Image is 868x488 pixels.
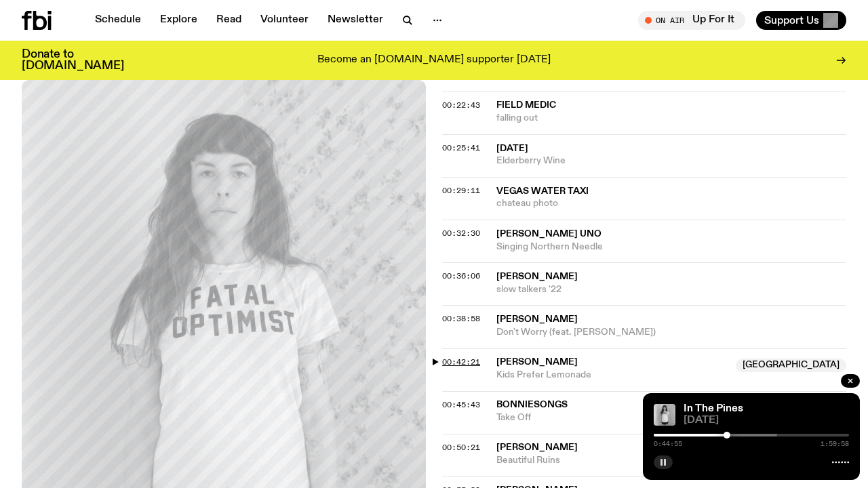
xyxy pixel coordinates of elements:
[736,359,846,372] span: [GEOGRAPHIC_DATA]
[496,400,568,409] span: Bonniesongs
[496,443,578,452] span: [PERSON_NAME]
[442,401,480,409] button: 00:45:43
[496,369,728,382] span: Kids Prefer Lemonade
[496,197,846,210] span: chateau photo
[684,403,743,414] a: In The Pines
[252,11,317,30] a: Volunteer
[442,142,480,153] span: 00:25:41
[638,11,745,30] button: On AirUp For It
[496,314,578,324] span: [PERSON_NAME]
[496,357,578,367] span: [PERSON_NAME]
[496,100,556,110] span: Field Medic
[821,441,849,447] span: 1:59:58
[442,313,480,324] span: 00:38:58
[442,359,480,366] button: 00:42:21
[756,11,846,30] button: Support Us
[22,49,124,72] h3: Donate to [DOMAIN_NAME]
[442,228,480,239] span: 00:32:30
[442,315,480,323] button: 00:38:58
[442,442,480,453] span: 00:50:21
[496,155,846,167] span: Elderberry Wine
[319,11,391,30] a: Newsletter
[317,54,551,66] p: Become an [DOMAIN_NAME] supporter [DATE]
[496,272,578,281] span: [PERSON_NAME]
[496,229,601,239] span: [PERSON_NAME] Uno
[442,185,480,196] span: 00:29:11
[496,241,846,253] span: Singing Northern Needle
[442,144,480,152] button: 00:25:41
[442,272,480,280] button: 00:36:06
[208,11,250,30] a: Read
[496,326,846,339] span: Don't Worry (feat. [PERSON_NAME])
[442,230,480,237] button: 00:32:30
[496,283,846,296] span: slow talkers '22
[442,357,480,367] span: 00:42:21
[764,14,819,26] span: Support Us
[442,100,480,110] span: 00:22:43
[496,411,728,424] span: Take Off
[496,454,846,467] span: Beautiful Ruins
[496,112,846,125] span: falling out
[442,399,480,410] span: 00:45:43
[496,144,528,153] span: [DATE]
[152,11,205,30] a: Explore
[496,186,589,196] span: vegas water taxi
[442,187,480,195] button: 00:29:11
[442,102,480,109] button: 00:22:43
[654,441,682,447] span: 0:44:55
[87,11,149,30] a: Schedule
[442,270,480,281] span: 00:36:06
[442,444,480,451] button: 00:50:21
[684,415,849,426] span: [DATE]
